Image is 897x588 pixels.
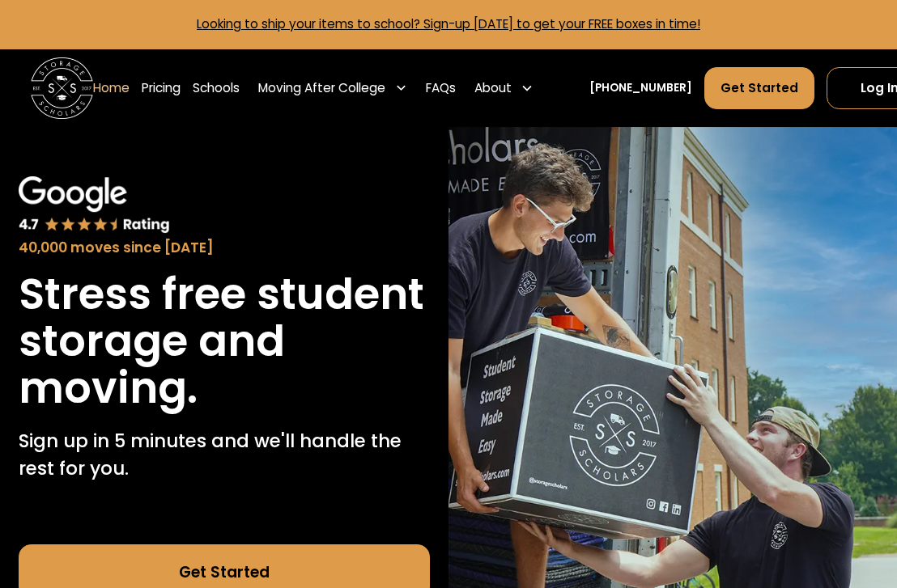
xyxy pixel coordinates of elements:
[93,66,130,110] a: Home
[19,271,430,412] h1: Stress free student storage and moving.
[19,176,171,235] img: Google 4.7 star rating
[704,67,814,109] a: Get Started
[19,427,430,483] p: Sign up in 5 minutes and we'll handle the rest for you.
[19,238,430,259] div: 40,000 moves since [DATE]
[142,66,181,110] a: Pricing
[193,66,240,110] a: Schools
[197,15,700,32] a: Looking to ship your items to school? Sign-up [DATE] to get your FREE boxes in time!
[253,66,414,110] div: Moving After College
[474,79,512,98] div: About
[468,66,539,110] div: About
[31,57,93,120] img: Storage Scholars main logo
[426,66,456,110] a: FAQs
[258,79,385,98] div: Moving After College
[589,80,692,96] a: [PHONE_NUMBER]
